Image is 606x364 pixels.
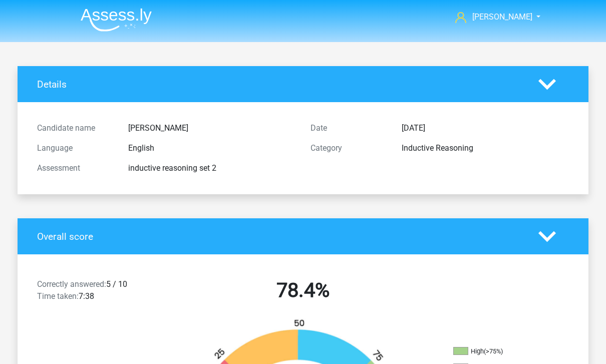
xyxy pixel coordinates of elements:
span: Time taken: [37,291,79,301]
div: [PERSON_NAME] [121,122,303,134]
div: Assessment [30,162,121,174]
div: (>75%) [484,347,503,355]
h2: 78.4% [174,278,432,302]
h4: Overall score [37,231,523,242]
div: Category [303,142,394,154]
div: Language [30,142,121,154]
li: High [453,347,553,356]
div: Candidate name [30,122,121,134]
h4: Details [37,79,523,90]
a: [PERSON_NAME] [451,11,533,23]
div: [DATE] [394,122,576,134]
span: [PERSON_NAME] [472,12,532,22]
img: Assessly [81,8,152,32]
div: English [121,142,303,154]
span: Correctly answered: [37,279,106,289]
div: 5 / 10 7:38 [30,278,166,306]
div: Date [303,122,394,134]
div: inductive reasoning set 2 [121,162,303,174]
div: Inductive Reasoning [394,142,576,154]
